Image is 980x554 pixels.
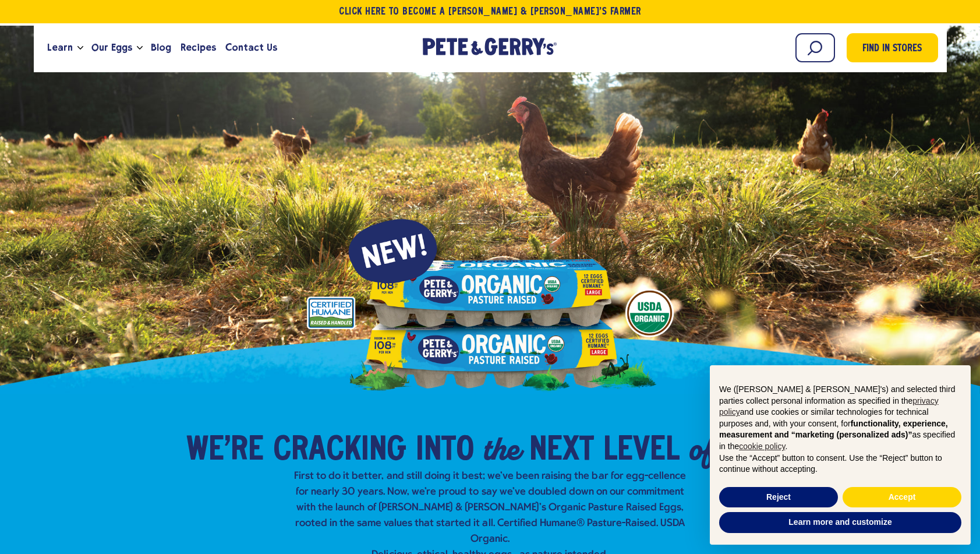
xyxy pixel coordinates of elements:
[77,46,83,50] button: Open the dropdown menu for Learn
[862,41,922,57] span: Find in Stores
[843,487,961,508] button: Accept
[719,487,838,508] button: Reject
[847,33,938,62] a: Find in Stores
[603,433,680,468] span: Level
[719,453,961,475] p: Use the “Accept” button to consent. Use the “Reject” button to continue without accepting.
[151,40,171,55] span: Blog
[483,428,520,470] em: the
[719,512,961,533] button: Learn more and customize
[225,40,277,55] span: Contact Us
[529,433,594,468] span: Next
[795,33,835,62] input: Search
[739,442,785,451] a: cookie policy
[273,433,406,468] span: Cracking
[700,356,980,554] div: Notice
[176,32,221,63] a: Recipes
[43,32,77,63] a: Learn
[689,428,714,470] em: of
[181,40,216,55] span: Recipes
[719,384,961,453] p: We ([PERSON_NAME] & [PERSON_NAME]'s) and selected third parties collect personal information as s...
[47,40,73,55] span: Learn
[416,433,474,468] span: into
[137,46,143,50] button: Open the dropdown menu for Our Eggs
[221,32,282,63] a: Contact Us
[87,32,137,63] a: Our Eggs
[146,32,176,63] a: Blog
[186,433,264,468] span: We’re
[91,40,132,55] span: Our Eggs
